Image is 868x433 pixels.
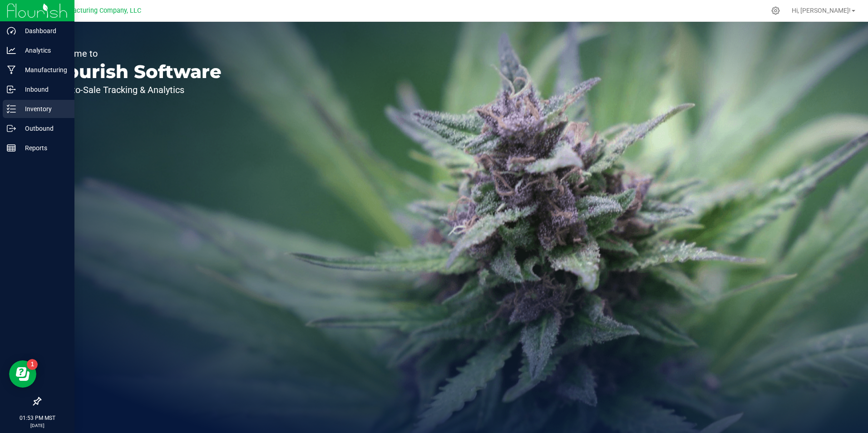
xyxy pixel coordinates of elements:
[7,65,16,74] inline-svg: Manufacturing
[49,85,222,94] p: Seed-to-Sale Tracking & Analytics
[16,64,70,75] p: Manufacturing
[7,104,16,113] inline-svg: Inventory
[792,7,851,14] span: Hi, [PERSON_NAME]!
[7,143,16,153] inline-svg: Reports
[7,85,16,94] inline-svg: Inbound
[4,414,70,422] p: 01:53 PM MST
[16,84,70,95] p: Inbound
[49,49,222,58] p: Welcome to
[770,6,781,15] div: Manage settings
[16,143,70,153] p: Reports
[16,25,70,36] p: Dashboard
[44,7,141,15] span: BB Manufacturing Company, LLC
[16,123,70,134] p: Outbound
[49,63,222,81] p: Flourish Software
[7,46,16,55] inline-svg: Analytics
[16,45,70,56] p: Analytics
[9,360,36,388] iframe: Resource center
[7,124,16,133] inline-svg: Outbound
[16,103,70,114] p: Inventory
[4,422,70,429] p: [DATE]
[7,26,16,35] inline-svg: Dashboard
[27,359,38,370] iframe: Resource center unread badge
